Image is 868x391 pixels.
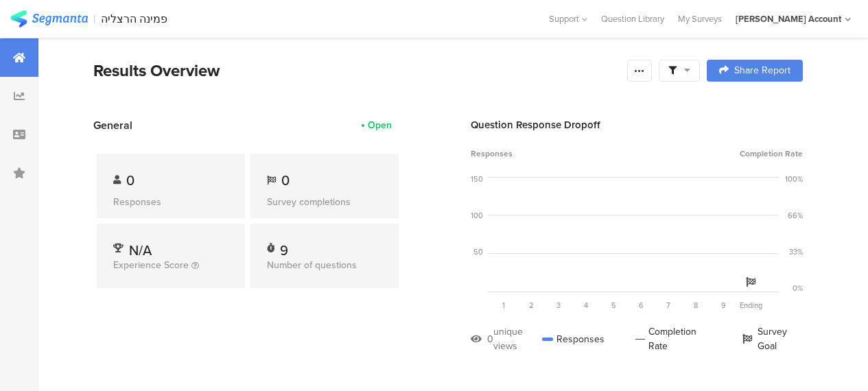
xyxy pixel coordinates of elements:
[471,147,513,160] span: Responses
[789,246,803,257] div: 33%
[93,11,95,27] div: |
[267,195,382,209] div: Survey completions
[635,324,712,353] div: Completion Rate
[487,332,493,346] div: 0
[737,300,764,311] div: Ending
[639,300,644,311] span: 6
[471,117,803,132] div: Question Response Dropoff
[542,324,605,353] div: Responses
[671,12,729,25] a: My Surveys
[280,240,288,254] div: 9
[471,210,483,221] div: 100
[267,258,357,272] span: Number of questions
[549,8,587,29] div: Support
[10,10,88,27] img: segmanta logo
[788,210,803,221] div: 66%
[584,300,588,311] span: 4
[529,300,534,311] span: 2
[126,170,134,191] span: 0
[502,300,505,311] span: 1
[611,300,616,311] span: 5
[473,246,483,257] div: 50
[368,118,392,132] div: Open
[742,324,803,353] div: Survey Goal
[721,300,726,311] span: 9
[740,147,803,160] span: Completion Rate
[471,174,483,185] div: 150
[493,324,542,353] div: unique views
[694,300,698,311] span: 8
[93,58,620,83] div: Results Overview
[93,117,132,133] span: General
[793,283,803,294] div: 0%
[101,12,167,25] div: פמינה הרצליה
[666,300,670,311] span: 7
[281,170,290,191] span: 0
[113,258,189,272] span: Experience Score
[785,174,803,185] div: 100%
[746,277,755,287] i: Survey Goal
[113,195,228,209] div: Responses
[594,12,671,25] a: Question Library
[556,300,561,311] span: 3
[129,240,152,261] span: N/A
[736,12,841,25] div: [PERSON_NAME] Account
[734,66,790,75] span: Share Report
